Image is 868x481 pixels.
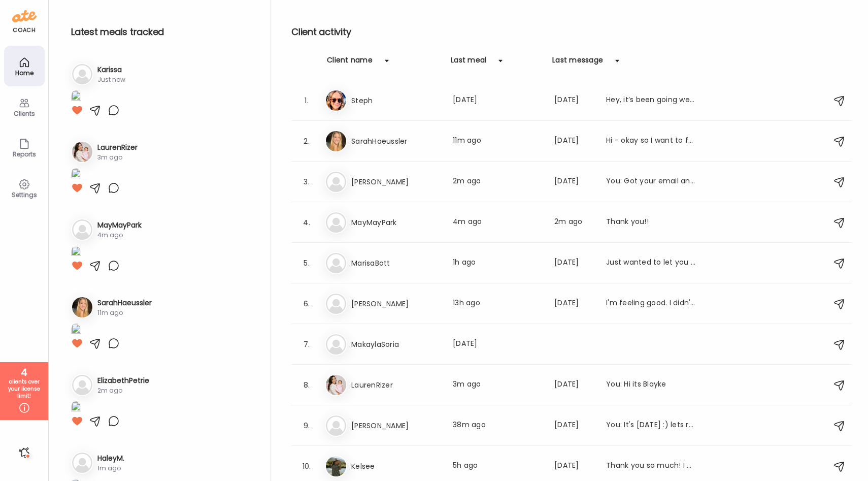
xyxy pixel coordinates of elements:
div: Last meal [451,55,486,71]
div: [DATE] [554,460,594,472]
img: bg-avatar-default.svg [72,375,92,395]
div: 1. [301,94,313,107]
h3: Steph [351,94,441,107]
img: bg-avatar-default.svg [326,334,346,355]
div: Hi - okay so I want to focus a little bit more on a weight goal for our next meeting if that’s ok... [606,135,695,147]
img: avatars%2FeuW4ehXdTjTQwoR7NFNaLRurhjQ2 [72,297,92,317]
img: avatars%2Fs1gqFFyE3weG4SRt33j8CijX2Xf1 [326,375,346,395]
div: 1h ago [453,257,542,269]
img: bg-avatar-default.svg [326,294,346,314]
img: images%2Fs1gqFFyE3weG4SRt33j8CijX2Xf1%2FDP8AcO7WQYyrICycuMN6%2FkpyvqGc7SpTccvxtg9At_1080 [71,168,81,182]
div: You: It's [DATE] :) lets reset. [606,420,695,432]
div: 4. [301,216,313,229]
div: I'm feeling good. I didn't log anything [DATE] but I was doing so much that it was just mainly sn... [606,298,695,310]
div: [DATE] [554,257,594,269]
div: [DATE] [554,298,594,310]
div: 11m ago [97,308,152,317]
div: 4m ago [97,231,142,240]
div: [DATE] [554,176,594,188]
h3: MarisaBott [351,257,441,269]
div: [DATE] [453,338,542,350]
h3: MayMayPark [97,220,142,231]
img: bg-avatar-default.svg [72,64,92,84]
div: 3m ago [453,379,542,391]
img: avatars%2FeuW4ehXdTjTQwoR7NFNaLRurhjQ2 [326,131,346,151]
div: Settings [6,191,43,198]
div: 8. [301,379,313,391]
div: [DATE] [554,94,594,107]
h3: SarahHaeussler [97,298,152,308]
img: ate [12,8,37,24]
div: Reports [6,151,43,157]
div: Client name [327,55,373,71]
div: 3. [301,176,313,188]
div: Thank you so much! I appreciate the encouragement! :) I can tell I’m slacking on my soda intake. ... [606,460,695,472]
div: clients over your license limit! [4,378,45,400]
div: 5. [301,257,313,269]
img: avatars%2Fao27S4JzfGeT91DxyLlQHNwuQjE3 [326,456,346,476]
div: Clients [6,110,43,117]
img: bg-avatar-default.svg [326,172,346,192]
div: 4m ago [453,216,542,229]
div: Just now [97,75,125,84]
h3: LaurenRizer [351,379,441,391]
div: [DATE] [554,379,594,391]
div: 5h ago [453,460,542,472]
div: 9. [301,420,313,432]
div: Hey, it’s been going well. I have been a bit overloaded with life but still sticking to meals and... [606,94,695,107]
img: avatars%2FwFftV3A54uPCICQkRJ4sEQqFNTj1 [326,90,346,111]
div: Last message [552,55,603,71]
div: 7. [301,338,313,350]
div: coach [13,26,36,35]
div: 2m ago [97,386,149,395]
div: 38m ago [453,420,542,432]
div: 2m ago [453,176,542,188]
div: 2m ago [554,216,594,229]
img: bg-avatar-default.svg [326,253,346,273]
img: avatars%2Fs1gqFFyE3weG4SRt33j8CijX2Xf1 [72,142,92,162]
div: 1m ago [97,464,124,473]
div: Home [6,70,43,76]
div: 13h ago [453,298,542,310]
h3: MayMayPark [351,216,441,229]
h3: ElizabethPetrie [97,375,149,386]
img: images%2FeuW4ehXdTjTQwoR7NFNaLRurhjQ2%2FaryyvNxobmol0CPUAc8P%2FVNyJQDnxmGbnR1HnvuVP_1080 [71,324,81,337]
div: 4 [4,366,45,378]
div: 3m ago [97,153,138,162]
h2: Client activity [291,24,852,40]
h3: [PERSON_NAME] [351,298,441,310]
h3: HaleyM. [97,453,124,464]
img: bg-avatar-default.svg [72,453,92,473]
h3: MakaylaSoria [351,338,441,350]
img: bg-avatar-default.svg [72,219,92,240]
h3: [PERSON_NAME] [351,420,441,432]
div: Thank you!! [606,216,695,229]
h2: Latest meals tracked [71,24,254,40]
div: 10. [301,460,313,472]
h3: SarahHaeussler [351,135,441,147]
div: [DATE] [554,420,594,432]
h3: Karissa [97,65,125,75]
img: images%2FaUl2YZnyKlU6aR8NDJptNbXyT982%2FXfIDxjVX7gC6ThM5h15v%2FlyGm9xmdV3H5XcCqcMEt_1080 [71,90,81,104]
img: images%2FuoYiWjixOgQ8TTFdzvnghxuIVJQ2%2FN72u3udUl1YhBTwnvP20%2FdIM8ZLcDzbffukqdcMla_1080 [71,401,81,415]
img: bg-avatar-default.svg [326,415,346,436]
img: images%2FNyLf4wViYihQqkpcQ3efeS4lZeI2%2FNFGpI1Otz8JJ9PfYI4ny%2Frv8OyO1zr3gpZRr3fHud_1080 [71,246,81,260]
div: 2. [301,135,313,147]
img: bg-avatar-default.svg [326,212,346,233]
div: You: Got your email and I am happy to hear that it is going so well. Let's keep up the good work ... [606,176,695,188]
div: [DATE] [453,94,542,107]
div: [DATE] [554,135,594,147]
h3: [PERSON_NAME] [351,176,441,188]
h3: LaurenRizer [97,142,138,153]
div: 6. [301,298,313,310]
div: You: Hi its Blayke [606,379,695,391]
h3: Kelsee [351,460,441,472]
div: Just wanted to let you know the recipes so far for this week have been 10/10! [606,257,695,269]
div: 11m ago [453,135,542,147]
